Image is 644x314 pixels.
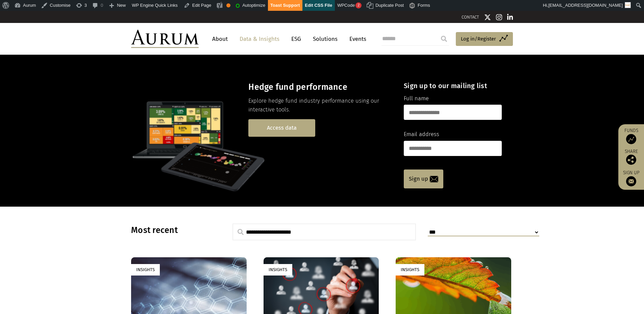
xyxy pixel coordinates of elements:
[131,30,199,48] img: Aurum
[346,33,366,45] a: Events
[248,82,392,92] h3: Hedge fund performance
[209,33,231,45] a: About
[309,33,341,45] a: Solutions
[404,94,429,103] label: Full name
[404,82,502,90] h4: Sign up to our mailing list
[404,169,443,188] a: Sign up
[131,264,160,275] div: Insights
[248,119,315,136] a: Access data
[236,33,283,45] a: Data & Insights
[288,33,304,45] a: ESG
[131,225,216,235] h3: Most recent
[437,32,451,46] input: Submit
[484,14,491,21] img: Twitter icon
[404,130,439,139] label: Email address
[238,229,244,235] img: search.svg
[626,176,636,186] img: Sign up to our newsletter
[462,15,479,20] a: CONTACT
[430,176,438,182] img: email-icon
[461,35,496,43] span: Log in/Register
[264,264,292,275] div: Insights
[248,97,392,114] p: Explore hedge fund industry performance using our interactive tools.
[626,134,636,144] img: Access Funds
[622,128,641,144] a: Funds
[396,264,424,275] div: Insights
[622,170,641,186] a: Sign up
[622,149,641,165] div: Share
[507,14,513,21] img: Linkedin icon
[456,32,513,46] a: Log in/Register
[626,155,636,165] img: Share this post
[496,14,502,21] img: Instagram icon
